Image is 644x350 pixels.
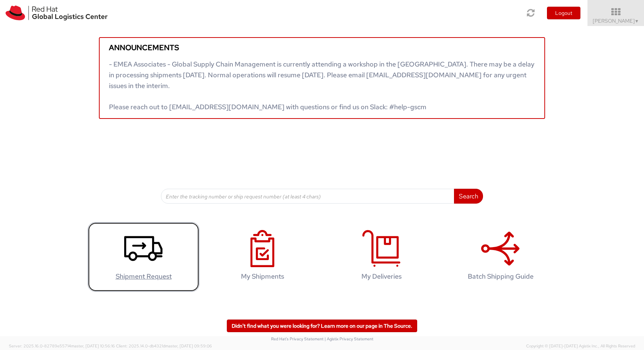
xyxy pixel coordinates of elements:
[88,222,199,292] a: Shipment Request
[99,37,545,119] a: Announcements - EMEA Associates - Global Supply Chain Management is currently attending a worksho...
[445,222,556,292] a: Batch Shipping Guide
[454,189,483,204] button: Search
[326,222,437,292] a: My Deliveries
[207,222,318,292] a: My Shipments
[165,343,212,349] span: master, [DATE] 09:59:06
[116,343,212,349] span: Client: 2025.14.0-db4321d
[547,7,580,19] button: Logout
[334,273,429,280] h4: My Deliveries
[9,343,115,349] span: Server: 2025.16.0-82789e55714
[109,43,535,52] h5: Announcements
[526,343,635,349] span: Copyright © [DATE]-[DATE] Agistix Inc., All Rights Reserved
[453,273,548,280] h4: Batch Shipping Guide
[593,17,639,24] span: [PERSON_NAME]
[271,336,323,341] a: Red Hat's Privacy Statement
[6,6,107,20] img: rh-logistics-00dfa346123c4ec078e1.svg
[161,189,454,204] input: Enter the tracking number or ship request number (at least 4 chars)
[109,60,534,111] span: - EMEA Associates - Global Supply Chain Management is currently attending a workshop in the [GEOG...
[325,336,373,341] a: | Agistix Privacy Statement
[215,273,310,280] h4: My Shipments
[71,343,115,349] span: master, [DATE] 10:56:16
[96,273,191,280] h4: Shipment Request
[227,320,417,332] a: Didn't find what you were looking for? Learn more on our page in The Source.
[635,18,639,24] span: ▼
